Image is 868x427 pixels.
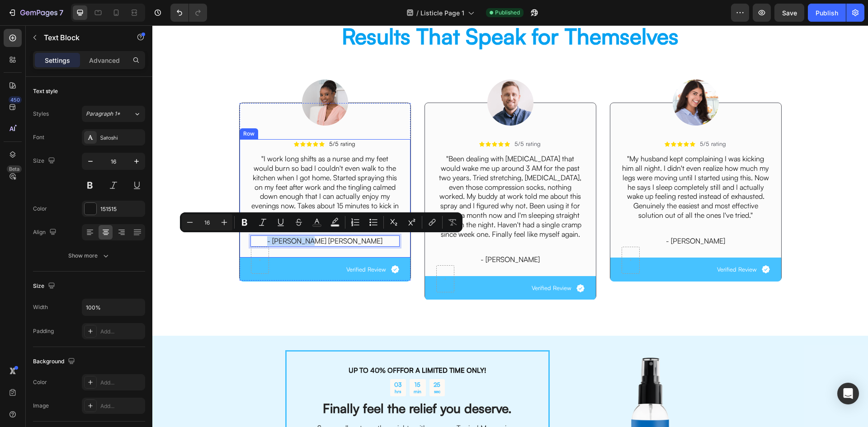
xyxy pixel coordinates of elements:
p: "I work long shifts as a nurse and my feet would burn so bad I couldn't even walk to the kitchen ... [99,129,246,195]
div: Publish [816,8,838,18]
div: Color [33,205,47,213]
span: Paragraph 1* [86,110,120,118]
div: 25 [281,356,288,363]
p: Verified Review [194,240,234,248]
div: 450 [9,96,22,103]
p: Settings [45,56,70,65]
p: min [261,363,269,369]
div: Satoshi [100,134,143,142]
img: gempages_432750572815254551-a30c62f0-05e4-45ca-ac80-7f24f7eb2b9e.png [335,54,381,100]
div: Size [33,155,57,167]
div: Add... [100,402,143,410]
div: Background [33,356,77,368]
button: Publish [808,4,846,22]
strong: Finally feel the relief you deserve. [170,375,359,391]
span: Published [495,9,520,17]
div: Editor contextual toolbar [180,212,462,232]
div: 15 [261,356,269,363]
p: Verified Review [565,240,604,248]
p: Say goodbye to restless nights with our new Topical Magnesium Spray! [156,398,373,417]
div: Undo/Redo [170,4,207,22]
p: - [PERSON_NAME] [470,211,617,221]
p: Text Block [44,32,121,43]
div: 03 [242,356,249,363]
div: Color [33,378,47,386]
div: Width [33,303,48,311]
span: Listicle Page 1 [420,8,464,18]
div: Add... [100,379,143,387]
span: Save [782,9,797,17]
p: 5/5 rating [547,115,574,122]
p: 5/5 rating [177,115,203,122]
p: - [PERSON_NAME] [284,230,432,239]
div: Text style [33,87,58,95]
p: 5/5 rating [362,115,388,122]
p: "My husband kept complaining I was kicking him all night. I didn't even realize how much my legs ... [470,129,617,195]
p: Verified Review [379,259,419,267]
div: 151515 [100,205,143,213]
div: Align [33,226,58,239]
div: Show more [68,251,110,260]
img: gempages_432750572815254551-ef0d89b6-ac25-4a2c-b219-0d7927ae4de1.png [520,54,566,100]
p: - [PERSON_NAME] [PERSON_NAME] [99,211,246,221]
img: gempages_432750572815254551-72bb3b5b-89fc-410f-b575-ef698bf3b77d.png [150,54,196,100]
p: Advanced [89,56,120,65]
div: Image [33,402,49,410]
div: Rich Text Editor. Editing area: main [98,210,247,221]
p: "Been dealing with [MEDICAL_DATA] that would wake me up around 3 AM for the past two years. Tried... [284,129,432,213]
p: sec [281,363,288,369]
button: 7 [4,4,67,22]
div: Padding [33,327,54,335]
div: Styles [33,110,49,118]
strong: FOR A LIMITED TIME ONLY! [248,341,334,349]
span: / [416,8,419,18]
iframe: Design area [152,25,868,427]
div: Row [89,104,104,113]
div: Add... [100,328,143,336]
button: Paragraph 1* [82,106,145,122]
p: 7 [59,7,63,18]
div: Font [33,133,44,141]
button: Save [774,4,804,22]
input: Auto [82,299,145,315]
button: Show more [33,248,145,264]
div: Open Intercom Messenger [837,383,859,404]
div: Size [33,280,57,292]
strong: UP TO 40% OFF [196,341,248,349]
p: hrs [242,363,249,369]
div: Beta [7,165,22,173]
